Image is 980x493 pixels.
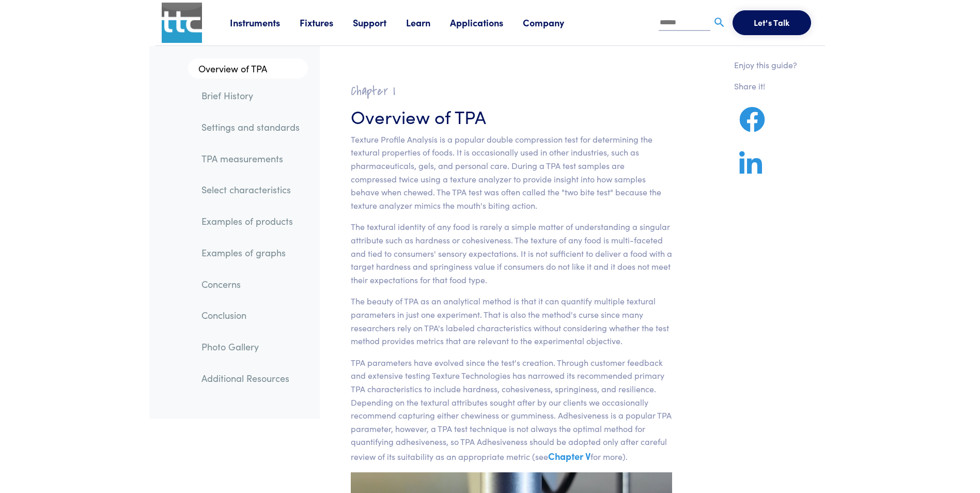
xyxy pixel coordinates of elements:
[351,356,673,464] p: TPA parameters have evolved since the test's creation. Through customer feedback and extensive te...
[193,115,308,139] a: Settings and standards
[188,58,308,79] a: Overview of TPA
[193,84,308,107] a: Brief History
[193,178,308,202] a: Select characteristics
[300,16,353,29] a: Fixtures
[351,295,673,347] p: The beauty of TPA as an analytical method is that it can quantify multiple textural parameters in...
[734,163,767,176] a: Share on LinkedIn
[193,303,308,327] a: Conclusion
[230,16,300,29] a: Instruments
[548,450,590,463] a: Chapter V
[193,366,308,390] a: Additional Resources
[450,16,523,29] a: Applications
[351,103,673,129] h3: Overview of TPA
[523,16,584,29] a: Company
[351,220,673,286] p: The textural identity of any food is rarely a simple matter of understanding a singular attribute...
[193,241,308,265] a: Examples of graphs
[353,16,406,29] a: Support
[406,16,450,29] a: Learn
[193,335,308,359] a: Photo Gallery
[734,80,797,93] p: Share it!
[193,272,308,296] a: Concerns
[351,83,673,99] h2: Chapter I
[733,10,811,35] button: Let's Talk
[351,133,673,212] p: Texture Profile Analysis is a popular double compression test for determining the textural proper...
[193,147,308,171] a: TPA measurements
[734,58,797,72] p: Enjoy this guide?
[193,209,308,233] a: Examples of products
[162,3,202,43] img: ttc_logo_1x1_v1.0.png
